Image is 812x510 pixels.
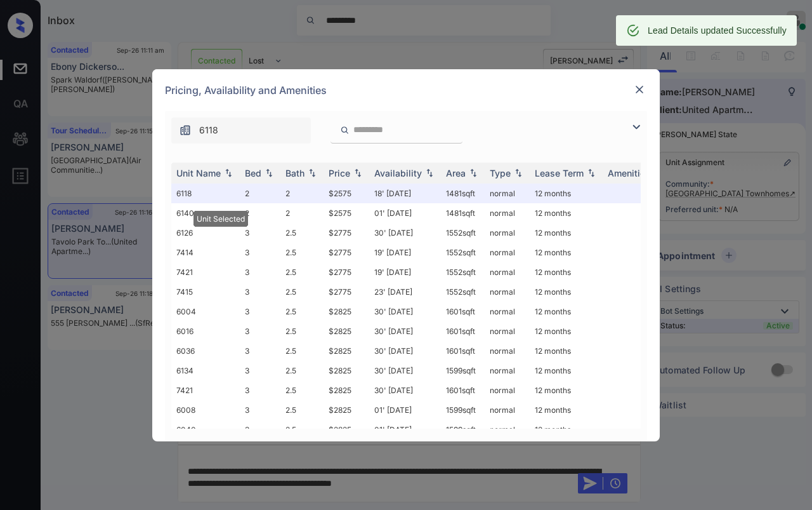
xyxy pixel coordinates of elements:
[530,341,603,361] td: 12 months
[171,223,240,243] td: 6126
[179,124,192,137] img: icon-zuma
[485,380,530,400] td: normal
[280,420,324,440] td: 2.5
[285,168,304,178] div: Bath
[441,184,485,203] td: 1481 sqft
[441,420,485,440] td: 1599 sqft
[171,361,240,380] td: 6134
[280,361,324,380] td: 2.5
[530,321,603,341] td: 12 months
[530,223,603,243] td: 12 months
[324,243,369,262] td: $2775
[485,302,530,321] td: normal
[485,203,530,223] td: normal
[199,123,218,137] span: 6118
[512,168,525,177] img: sorting
[369,400,441,420] td: 01' [DATE]
[280,184,324,203] td: 2
[585,168,598,177] img: sorting
[485,400,530,420] td: normal
[240,223,280,243] td: 3
[369,203,441,223] td: 01' [DATE]
[535,168,584,178] div: Lease Term
[633,83,646,96] img: close
[324,203,369,223] td: $2575
[441,380,485,400] td: 1601 sqft
[171,203,240,223] td: 6140
[240,243,280,262] td: 3
[171,184,240,203] td: 6118
[423,168,436,177] img: sorting
[324,223,369,243] td: $2775
[485,243,530,262] td: normal
[490,168,511,178] div: Type
[369,184,441,203] td: 18' [DATE]
[171,243,240,262] td: 7414
[485,262,530,282] td: normal
[530,361,603,380] td: 12 months
[176,168,221,178] div: Unit Name
[280,302,324,321] td: 2.5
[485,282,530,302] td: normal
[441,262,485,282] td: 1552 sqft
[530,380,603,400] td: 12 months
[441,321,485,341] td: 1601 sqft
[441,341,485,361] td: 1601 sqft
[446,168,466,178] div: Area
[530,243,603,262] td: 12 months
[351,168,364,177] img: sorting
[369,341,441,361] td: 30' [DATE]
[369,361,441,380] td: 30' [DATE]
[280,341,324,361] td: 2.5
[441,243,485,262] td: 1552 sqft
[280,223,324,243] td: 2.5
[240,380,280,400] td: 3
[324,282,369,302] td: $2775
[369,380,441,400] td: 30' [DATE]
[240,321,280,341] td: 3
[441,203,485,223] td: 1481 sqft
[152,69,660,111] div: Pricing, Availability and Amenities
[171,420,240,440] td: 6040
[485,223,530,243] td: normal
[467,168,480,177] img: sorting
[171,282,240,302] td: 7415
[280,243,324,262] td: 2.5
[530,203,603,223] td: 12 months
[280,262,324,282] td: 2.5
[240,262,280,282] td: 3
[369,243,441,262] td: 19' [DATE]
[280,321,324,341] td: 2.5
[280,203,324,223] td: 2
[441,400,485,420] td: 1599 sqft
[329,168,350,178] div: Price
[485,420,530,440] td: normal
[369,223,441,243] td: 30' [DATE]
[374,168,422,178] div: Availability
[280,282,324,302] td: 2.5
[369,420,441,440] td: 01' [DATE]
[240,400,280,420] td: 3
[171,321,240,341] td: 6016
[324,361,369,380] td: $2825
[485,321,530,341] td: normal
[648,19,787,42] div: Lead Details updated Successfully
[324,420,369,440] td: $2825
[240,302,280,321] td: 3
[324,321,369,341] td: $2825
[369,321,441,341] td: 30' [DATE]
[530,184,603,203] td: 12 months
[629,119,644,135] img: icon-zuma
[240,341,280,361] td: 3
[306,168,318,177] img: sorting
[530,302,603,321] td: 12 months
[340,124,350,136] img: icon-zuma
[441,361,485,380] td: 1599 sqft
[608,168,650,178] div: Amenities
[369,302,441,321] td: 30' [DATE]
[530,400,603,420] td: 12 months
[324,400,369,420] td: $2825
[441,282,485,302] td: 1552 sqft
[240,203,280,223] td: 2
[324,262,369,282] td: $2775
